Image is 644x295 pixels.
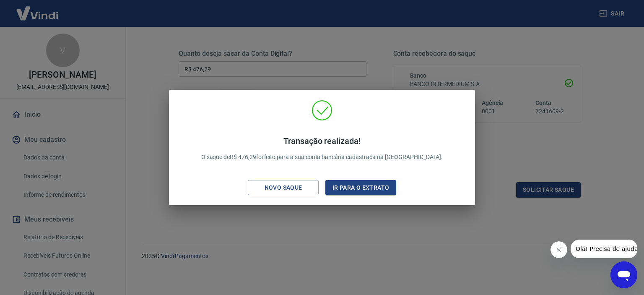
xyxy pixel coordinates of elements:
[571,240,637,258] iframe: Mensagem da empresa
[248,180,319,196] button: Novo saque
[5,6,70,13] span: Olá! Precisa de ajuda?
[201,136,443,162] p: O saque de R$ 476,29 foi feito para a sua conta bancária cadastrada na [GEOGRAPHIC_DATA].
[201,136,443,146] h4: Transação realizada!
[551,241,567,258] iframe: Fechar mensagem
[325,180,396,196] button: Ir para o extrato
[610,261,637,288] iframe: Botão para abrir a janela de mensagens
[254,183,312,193] div: Novo saque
